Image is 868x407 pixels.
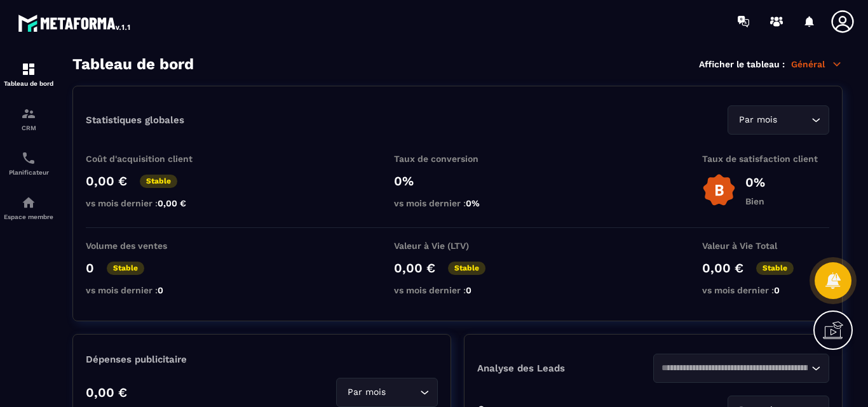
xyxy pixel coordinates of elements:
[86,198,213,208] p: vs mois dernier :
[466,285,471,295] span: 0
[3,185,54,230] a: automationsautomationsEspace membre
[699,59,785,69] p: Afficher le tableau :
[86,354,438,365] p: Dépenses publicitaire
[466,198,480,208] span: 0%
[388,385,417,399] input: Search for option
[86,385,127,400] p: 0,00 €
[3,97,54,141] a: formationformationCRM
[140,175,177,188] p: Stable
[86,241,213,251] p: Volume des ventes
[107,262,144,275] p: Stable
[394,173,521,189] p: 0%
[86,285,213,295] p: vs mois dernier :
[86,154,213,164] p: Coût d'acquisition client
[3,52,54,97] a: formationformationTableau de bord
[3,124,54,131] p: CRM
[653,354,829,383] div: Search for option
[394,285,521,295] p: vs mois dernier :
[21,150,36,166] img: scheduler
[3,169,54,176] p: Planificateur
[72,55,194,73] h3: Tableau de bord
[394,241,521,251] p: Valeur à Vie (LTV)
[394,154,521,164] p: Taux de conversion
[702,260,743,276] p: 0,00 €
[745,175,765,190] p: 0%
[3,213,54,220] p: Espace membre
[791,58,843,70] p: Général
[344,385,388,399] span: Par mois
[86,260,94,276] p: 0
[3,80,54,87] p: Tableau de bord
[702,154,829,164] p: Taux de satisfaction client
[780,113,808,127] input: Search for option
[158,285,163,295] span: 0
[158,198,186,208] span: 0,00 €
[394,198,521,208] p: vs mois dernier :
[448,262,485,275] p: Stable
[702,285,829,295] p: vs mois dernier :
[21,195,36,210] img: automations
[21,62,36,77] img: formation
[336,378,438,407] div: Search for option
[756,262,794,275] p: Stable
[736,113,780,127] span: Par mois
[702,241,829,251] p: Valeur à Vie Total
[728,105,829,135] div: Search for option
[477,363,653,374] p: Analyse des Leads
[394,260,435,276] p: 0,00 €
[3,141,54,185] a: schedulerschedulerPlanificateur
[86,173,127,189] p: 0,00 €
[745,196,765,206] p: Bien
[18,11,132,34] img: logo
[702,173,736,207] img: b-badge-o.b3b20ee6.svg
[661,361,808,375] input: Search for option
[86,114,184,126] p: Statistiques globales
[21,106,36,121] img: formation
[774,285,780,295] span: 0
